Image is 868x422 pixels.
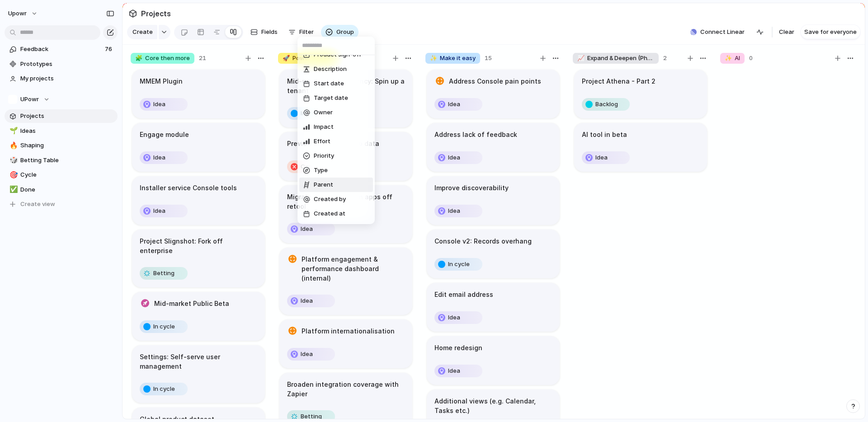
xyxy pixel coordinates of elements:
[314,224,353,233] span: Last changed
[314,166,328,175] span: Type
[314,180,333,189] span: Parent
[314,65,347,74] span: Description
[314,195,346,204] span: Created by
[314,151,334,160] span: Priority
[314,209,345,218] span: Created at
[314,122,334,131] span: Impact
[314,108,333,117] span: Owner
[314,79,344,88] span: Start date
[314,137,330,146] span: Effort
[314,94,348,103] span: Target date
